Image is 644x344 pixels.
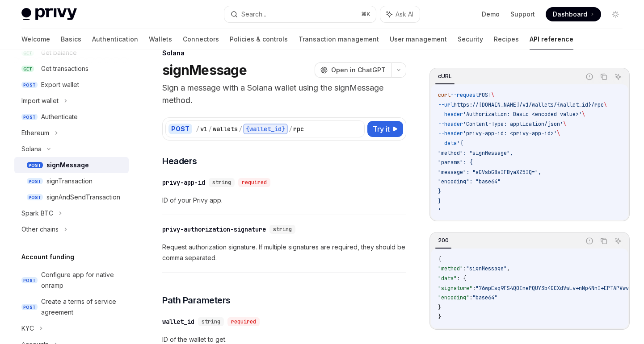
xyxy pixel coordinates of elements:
div: Configure app for native onramp [41,269,123,291]
span: --url [438,101,454,108]
div: signTransaction [46,176,93,187]
a: Policies & controls [230,29,288,50]
div: Create a terms of service agreement [41,296,123,318]
div: rpc [293,124,304,133]
h1: signMessage [162,62,247,78]
span: } [438,313,441,320]
span: POST [21,304,38,311]
span: } [438,304,441,311]
span: POST [27,162,43,169]
span: Request authorization signature. If multiple signatures are required, they should be comma separa... [162,242,406,263]
span: string [202,318,220,325]
a: Security [458,29,483,50]
span: "base64" [472,294,497,301]
p: Sign a message with a Solana wallet using the signMessage method. [162,82,406,107]
a: POSTCreate a terms of service agreement [14,294,129,320]
span: 'Authorization: Basic <encoded-value>' [463,111,582,118]
a: POSTConfigure app for native onramp [14,267,129,294]
button: Ask AI [612,71,624,83]
div: wallets [213,124,238,133]
button: Toggle dark mode [608,7,623,21]
span: Path Parameters [162,294,231,307]
div: Get transactions [41,63,88,74]
span: "signature" [438,285,472,292]
span: ' [438,207,441,214]
span: \ [557,130,560,137]
a: Welcome [21,29,50,50]
div: Import wallet [21,95,59,106]
span: } [438,188,441,195]
div: / [196,124,199,133]
span: Headers [162,155,197,167]
a: Support [510,10,535,19]
h5: Account funding [21,252,74,262]
span: \ [563,120,566,128]
img: light logo [21,8,77,21]
div: Export wallet [41,79,79,90]
a: POSTsignAndSendTransaction [14,189,129,205]
a: Transaction management [299,29,379,50]
a: Dashboard [546,7,601,21]
a: Basics [61,29,81,50]
span: POST [21,277,38,284]
span: : [472,285,476,292]
a: Demo [482,10,500,19]
div: privy-app-id [162,178,205,187]
span: string [212,179,231,186]
div: required [238,178,270,187]
span: "method": "signMessage", [438,149,513,157]
a: Wallets [149,29,172,50]
div: privy-authorization-signature [162,225,266,234]
div: / [208,124,212,133]
a: API reference [530,29,573,50]
a: POSTsignTransaction [14,173,129,189]
span: "encoding": "base64" [438,178,501,185]
span: GET [21,66,34,72]
span: "message": "aGVsbG8sIFByaXZ5IQ=", [438,169,541,176]
span: "data" [438,275,457,282]
span: ⌘ K [361,11,370,18]
span: POST [27,194,43,201]
div: cURL [435,71,455,82]
div: Authenticate [41,112,78,122]
span: } [438,198,441,205]
span: "signMessage" [466,265,507,272]
span: POST [21,114,38,120]
div: v1 [200,124,207,133]
a: POSTAuthenticate [14,109,129,125]
span: --data [438,140,457,147]
button: Report incorrect code [584,235,595,247]
div: Solana [21,144,42,154]
a: Connectors [183,29,219,50]
a: POSTsignMessage [14,157,129,173]
button: Copy the contents from the code block [598,235,610,247]
div: Ethereum [21,128,49,138]
span: : { [457,275,466,282]
div: signMessage [46,160,89,170]
span: "encoding" [438,294,469,301]
div: Spark BTC [21,208,53,219]
span: 'Content-Type: application/json' [463,120,563,128]
button: Open in ChatGPT [315,62,391,78]
button: Report incorrect code [584,71,595,83]
span: Dashboard [553,10,587,19]
span: Try it [373,124,390,134]
span: POST [21,82,38,88]
span: \ [491,91,494,99]
div: {wallet_id} [243,124,288,134]
a: Recipes [494,29,519,50]
span: curl [438,91,450,99]
span: --request [450,91,479,99]
div: Other chains [21,224,59,235]
span: --header [438,111,463,118]
a: POSTExport wallet [14,77,129,93]
span: POST [27,178,43,185]
div: signAndSendTransaction [46,192,120,203]
div: / [289,124,292,133]
span: "params": { [438,159,472,166]
div: KYC [21,323,34,334]
span: --header [438,130,463,137]
a: Authentication [92,29,138,50]
a: GETGet transactions [14,61,129,77]
span: https://[DOMAIN_NAME]/v1/wallets/{wallet_id}/rpc [454,101,604,108]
